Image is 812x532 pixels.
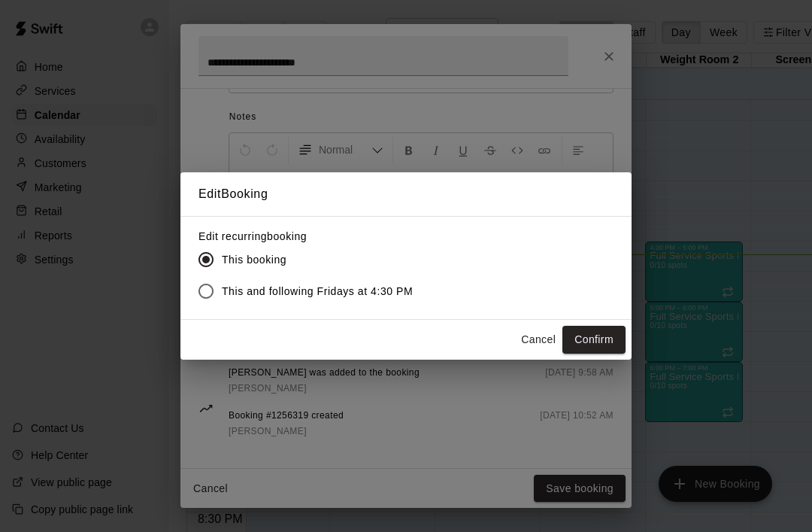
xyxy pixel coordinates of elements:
label: Edit recurring booking [198,229,425,244]
span: This and following Fridays at 4:30 PM [222,284,413,299]
h2: Edit Booking [180,172,632,216]
button: Confirm [562,326,626,354]
span: This booking [222,252,286,268]
button: Cancel [514,326,562,354]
